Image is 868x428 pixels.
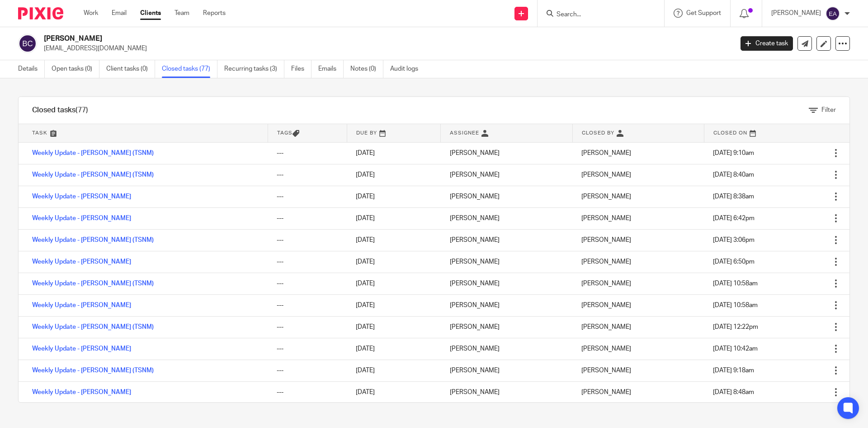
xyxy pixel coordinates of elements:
a: Details [18,60,45,78]
td: [PERSON_NAME] [441,251,572,273]
a: Weekly Update - [PERSON_NAME] (TSNM) [32,237,154,243]
a: Client tasks (0) [106,60,155,78]
td: [DATE] [347,207,441,229]
td: [PERSON_NAME] [441,164,572,186]
span: [DATE] 10:58am [713,302,758,308]
a: Closed tasks (77) [162,60,217,78]
a: Work [84,9,98,18]
span: [DATE] 8:48am [713,389,754,395]
div: --- [277,192,338,201]
span: [DATE] 6:42pm [713,215,755,221]
div: --- [277,236,338,245]
a: Reports [203,9,226,18]
a: Create task [741,36,793,51]
a: Email [112,9,127,18]
span: [PERSON_NAME] [581,389,631,395]
div: --- [277,149,338,158]
a: Weekly Update - [PERSON_NAME] [32,259,131,265]
a: Weekly Update - [PERSON_NAME] (TSNM) [32,324,154,330]
a: Audit logs [390,60,425,78]
div: --- [277,214,338,223]
td: [PERSON_NAME] [441,316,572,338]
td: [DATE] [347,316,441,338]
span: [PERSON_NAME] [581,324,631,330]
a: Notes (0) [350,60,383,78]
td: [PERSON_NAME] [441,186,572,207]
span: [PERSON_NAME] [581,150,631,156]
td: [DATE] [347,142,441,164]
td: [PERSON_NAME] [441,338,572,360]
img: svg%3E [18,34,37,53]
td: [PERSON_NAME] [441,294,572,316]
span: [DATE] 12:22pm [713,324,758,330]
td: [PERSON_NAME] [441,207,572,229]
td: [DATE] [347,229,441,251]
span: [PERSON_NAME] [581,172,631,178]
td: [DATE] [347,294,441,316]
td: [DATE] [347,381,441,403]
div: --- [277,344,338,353]
a: Open tasks (0) [52,60,99,78]
span: [PERSON_NAME] [581,193,631,200]
a: Weekly Update - [PERSON_NAME] [32,346,131,352]
span: [DATE] 9:10am [713,150,754,156]
span: [PERSON_NAME] [581,215,631,221]
span: [DATE] 8:38am [713,193,754,200]
div: --- [277,279,338,288]
span: [PERSON_NAME] [581,367,631,374]
td: [DATE] [347,273,441,294]
span: (77) [75,106,88,114]
a: Weekly Update - [PERSON_NAME] (TSNM) [32,280,154,287]
a: Emails [318,60,344,78]
a: Weekly Update - [PERSON_NAME] (TSNM) [32,367,154,374]
td: [DATE] [347,360,441,381]
td: [PERSON_NAME] [441,142,572,164]
a: Weekly Update - [PERSON_NAME] (TSNM) [32,150,154,156]
p: [PERSON_NAME] [771,9,821,18]
th: Tags [268,124,347,142]
td: [PERSON_NAME] [441,360,572,381]
span: [DATE] 9:18am [713,367,754,374]
span: Get Support [686,10,721,16]
h2: [PERSON_NAME] [44,34,590,43]
input: Search [556,11,637,19]
td: [PERSON_NAME] [441,229,572,251]
td: [DATE] [347,164,441,186]
span: [DATE] 6:50pm [713,259,755,265]
span: [DATE] 10:58am [713,280,758,287]
h1: Closed tasks [32,106,88,115]
a: Weekly Update - [PERSON_NAME] [32,389,131,395]
span: Filter [821,107,836,113]
div: --- [277,388,338,397]
span: [PERSON_NAME] [581,302,631,308]
div: --- [277,257,338,266]
div: --- [277,322,338,332]
span: [DATE] 10:42am [713,346,758,352]
td: [DATE] [347,251,441,273]
div: --- [277,301,338,310]
span: [PERSON_NAME] [581,259,631,265]
img: svg%3E [826,6,840,21]
td: [PERSON_NAME] [441,381,572,403]
div: --- [277,170,338,179]
span: [PERSON_NAME] [581,346,631,352]
a: Recurring tasks (3) [224,60,284,78]
div: --- [277,366,338,375]
td: [DATE] [347,186,441,207]
td: [PERSON_NAME] [441,273,572,294]
p: [EMAIL_ADDRESS][DOMAIN_NAME] [44,44,727,53]
span: [PERSON_NAME] [581,280,631,287]
a: Team [175,9,189,18]
a: Weekly Update - [PERSON_NAME] [32,302,131,308]
td: [DATE] [347,338,441,360]
span: [DATE] 3:06pm [713,237,755,243]
a: Files [291,60,311,78]
span: [DATE] 8:40am [713,172,754,178]
a: Weekly Update - [PERSON_NAME] [32,193,131,200]
a: Weekly Update - [PERSON_NAME] [32,215,131,221]
a: Weekly Update - [PERSON_NAME] (TSNM) [32,172,154,178]
span: [PERSON_NAME] [581,237,631,243]
a: Clients [140,9,161,18]
img: Pixie [18,7,63,19]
